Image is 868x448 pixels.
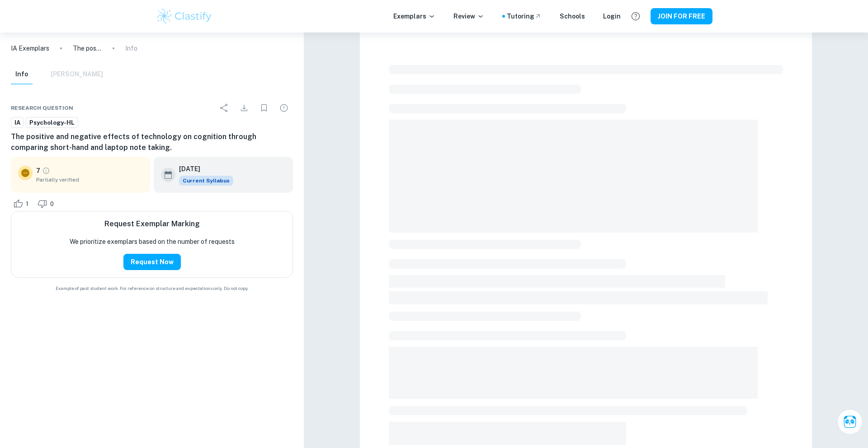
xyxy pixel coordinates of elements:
p: We prioritize exemplars based on the number of requests [70,237,235,247]
a: IA [11,117,24,128]
span: Research question [11,104,73,112]
p: Review [453,11,484,21]
button: Info [11,65,33,84]
span: 0 [45,200,59,209]
p: Info [125,43,137,53]
button: Help and Feedback [628,9,643,24]
p: The positive and negative effects of technology on cognition through comparing short-hand and lap... [73,43,102,53]
div: Dislike [35,196,59,211]
a: Tutoring [507,11,542,21]
button: JOIN FOR FREE [651,8,712,24]
div: This exemplar is based on the current syllabus. Feel free to refer to it for inspiration/ideas wh... [179,176,233,186]
img: Clastify logo [156,7,213,25]
a: Psychology-HL [26,117,78,128]
h6: The positive and negative effects of technology on cognition through comparing short-hand and lap... [11,131,293,153]
span: 1 [21,200,33,209]
a: Login [603,11,621,21]
div: Download [235,99,253,117]
span: Psychology-HL [26,118,78,127]
a: Grade partially verified [42,167,50,175]
h6: [DATE] [179,164,226,174]
div: Report issue [275,99,293,117]
a: IA Exemplars [11,43,49,53]
div: Like [11,196,33,211]
div: Bookmark [255,99,273,117]
p: 7 [36,166,40,176]
button: Ask Clai [837,409,863,434]
span: Partially verified [36,176,143,184]
span: Example of past student work. For reference on structure and expectations only. Do not copy. [11,285,293,292]
h6: Request Exemplar Marking [104,219,200,229]
a: Schools [560,11,585,21]
span: Current Syllabus [179,176,233,186]
div: Share [215,99,233,117]
p: Exemplars [393,11,435,21]
span: IA [11,118,24,127]
button: Request Now [123,254,181,270]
